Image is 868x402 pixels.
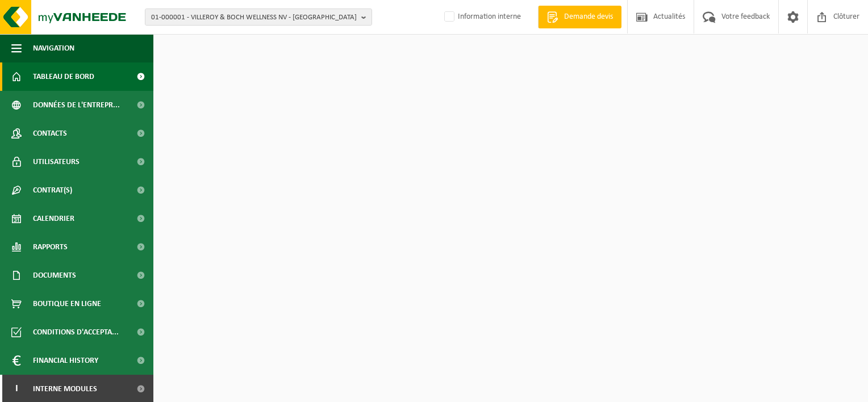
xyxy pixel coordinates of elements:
[33,204,74,233] span: Calendrier
[33,34,74,62] span: Navigation
[538,6,621,28] a: Demande devis
[33,318,119,346] span: Conditions d'accepta...
[151,9,357,26] span: 01-000001 - VILLEROY & BOCH WELLNESS NV - [GEOGRAPHIC_DATA]
[33,233,68,261] span: Rapports
[33,176,72,204] span: Contrat(s)
[33,290,101,318] span: Boutique en ligne
[33,261,76,290] span: Documents
[33,148,80,176] span: Utilisateurs
[442,9,521,26] label: Information interne
[561,11,616,23] span: Demande devis
[33,91,120,119] span: Données de l'entrepr...
[145,9,372,26] button: 01-000001 - VILLEROY & BOCH WELLNESS NV - [GEOGRAPHIC_DATA]
[33,346,98,375] span: Financial History
[33,119,67,148] span: Contacts
[33,62,94,91] span: Tableau de bord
